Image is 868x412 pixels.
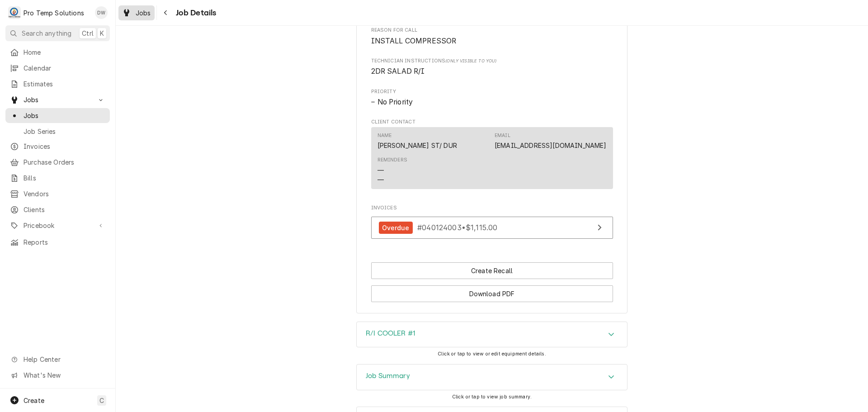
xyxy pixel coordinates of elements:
span: Search anything [22,28,71,38]
span: Jobs [136,8,151,18]
div: Reminders [377,156,407,164]
span: C [99,396,104,405]
h3: Job Summary [366,372,410,380]
a: Go to Pricebook [5,218,110,233]
span: K [100,28,104,38]
button: Create Recall [371,262,613,279]
div: [object Object] [371,57,613,77]
span: Invoices [371,204,613,212]
span: Clients [24,205,105,214]
a: Reports [5,235,110,250]
span: Jobs [24,111,105,120]
span: What's New [24,370,104,380]
div: Email [495,132,606,150]
a: Home [5,45,110,60]
span: Pricebook [24,221,92,230]
a: Jobs [5,108,110,123]
div: Button Group Row [371,262,613,279]
span: Help Center [24,355,104,364]
button: Accordion Details Expand Trigger [357,365,627,390]
div: P [8,6,21,19]
div: Button Group [371,262,613,302]
span: Estimates [24,79,105,89]
span: Click or tap to view job summary. [452,394,532,400]
div: — [377,166,384,175]
div: Client Contact List [371,127,613,193]
div: Priority [371,88,613,108]
span: #040124003 • $1,115.00 [417,223,497,232]
span: Vendors [24,189,105,199]
a: Estimates [5,76,110,91]
div: Invoices [371,204,613,243]
span: Reason For Call [371,27,613,34]
span: (Only Visible to You) [445,58,496,63]
span: Ctrl [82,28,94,38]
a: Calendar [5,61,110,76]
span: Technician Instructions [371,57,613,65]
div: Reminders [377,156,407,184]
div: Pro Temp Solutions [24,8,84,18]
div: Job Summary [356,364,627,390]
div: Accordion Header [357,322,627,347]
div: No Priority [371,97,613,108]
span: Job Series [24,127,105,136]
span: INSTALL COMPRESSOR [371,37,457,45]
a: Clients [5,202,110,217]
button: Download PDF [371,285,613,302]
a: Go to What's New [5,368,110,383]
span: Invoices [24,142,105,151]
a: Invoices [5,139,110,154]
div: Name [377,132,457,150]
div: R/I COOLER #1 [356,322,627,348]
button: Accordion Details Expand Trigger [357,322,627,347]
div: Overdue [379,222,413,234]
span: Reports [24,237,105,247]
div: Button Group Row [371,279,613,302]
span: Create [24,397,44,404]
a: Vendors [5,186,110,201]
div: — [377,175,384,185]
a: [EMAIL_ADDRESS][DOMAIN_NAME] [495,142,606,149]
span: Purchase Orders [24,157,105,167]
div: DW [95,6,108,19]
div: Client Contact [371,118,613,193]
a: Job Series [5,124,110,139]
div: Pro Temp Solutions's Avatar [8,6,21,19]
button: Search anythingCtrlK [5,25,110,41]
span: Click or tap to view or edit equipment details. [438,351,546,357]
a: Bills [5,170,110,185]
span: Priority [371,88,613,95]
span: Priority [371,97,613,108]
span: Jobs [24,95,92,104]
a: View Invoice [371,217,613,239]
a: Go to Help Center [5,352,110,367]
span: [object Object] [371,66,613,77]
span: Bills [24,173,105,183]
div: Contact [371,127,613,189]
span: Client Contact [371,118,613,126]
div: Name [377,132,392,139]
a: Purchase Orders [5,155,110,170]
div: Dana Williams's Avatar [95,6,108,19]
a: Jobs [118,5,155,20]
div: Email [495,132,510,139]
span: Home [24,47,105,57]
button: Navigate back [159,5,173,20]
div: Accordion Header [357,365,627,390]
div: [PERSON_NAME] ST/ DUR [377,141,457,150]
h3: R/I COOLER #1 [366,329,415,338]
span: Job Details [173,7,217,19]
span: 2DR SALAD R/I [371,67,425,76]
span: Reason For Call [371,36,613,47]
a: Go to Jobs [5,92,110,107]
span: Calendar [24,63,105,73]
div: Reason For Call [371,27,613,46]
